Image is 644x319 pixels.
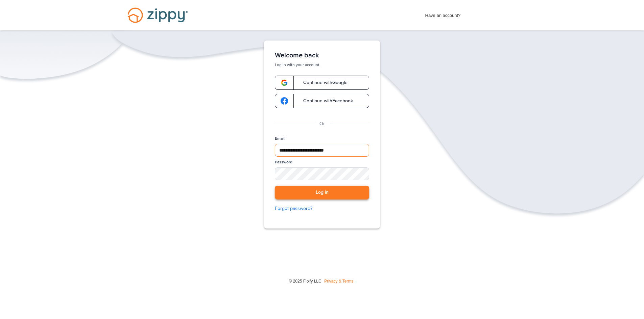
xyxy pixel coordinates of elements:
span: Continue with Google [296,80,348,85]
p: Log in with your account. [275,62,369,68]
img: google-logo [281,79,288,86]
p: Or [319,120,325,128]
img: google-logo [281,97,288,105]
a: google-logoContinue withFacebook [275,94,369,108]
span: Have an account? [425,8,461,19]
a: Privacy & Terms [324,279,353,284]
label: Email [275,136,285,141]
button: Log in [275,186,369,200]
label: Password [275,159,292,165]
a: Forgot password? [275,205,369,212]
span: © 2025 Floify LLC [289,279,321,284]
span: Continue with Facebook [296,99,353,103]
h1: Welcome back [275,51,369,59]
input: Password [275,167,369,180]
a: google-logoContinue withGoogle [275,76,369,90]
input: Email [275,144,369,157]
